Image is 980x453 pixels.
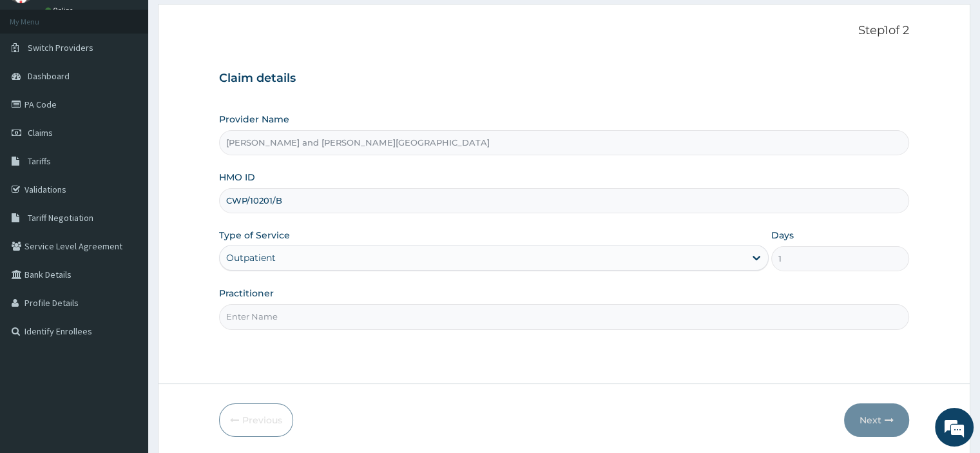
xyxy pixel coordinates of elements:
[219,24,908,38] p: Step 1 of 2
[28,212,93,224] span: Tariff Negotiation
[219,403,293,437] button: Previous
[28,42,93,53] span: Switch Providers
[45,6,76,15] a: Online
[219,304,908,329] input: Enter Name
[219,287,274,300] label: Practitioner
[28,127,53,139] span: Claims
[219,171,255,184] label: HMO ID
[771,229,794,242] label: Days
[28,70,70,82] span: Dashboard
[219,188,908,213] input: Enter HMO ID
[844,403,909,437] button: Next
[226,251,276,264] div: Outpatient
[219,72,908,86] h3: Claim details
[28,155,51,167] span: Tariffs
[219,229,290,242] label: Type of Service
[219,113,289,126] label: Provider Name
